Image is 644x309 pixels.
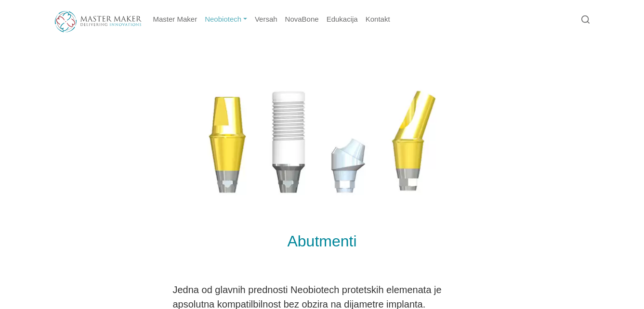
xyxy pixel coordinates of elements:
[362,10,394,29] a: Kontakt
[281,10,323,29] a: NovaBone
[55,11,142,32] img: Master Maker
[251,10,281,29] a: Versah
[60,233,585,249] h2: Abutmenti
[323,10,362,29] a: Edukacija
[149,10,201,29] a: Master Maker
[201,10,251,29] a: Neobiotech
